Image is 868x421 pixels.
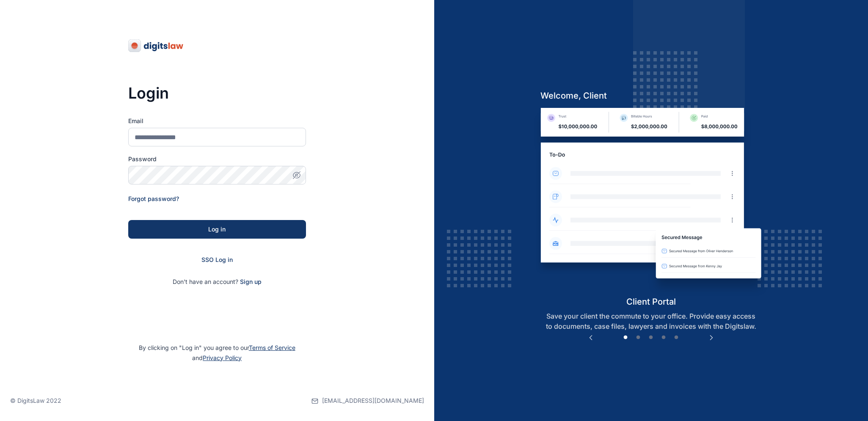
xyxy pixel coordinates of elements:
[587,333,595,342] button: Previous
[634,333,642,342] button: 2
[128,117,306,125] label: Email
[10,343,424,363] p: By clicking on "Log in" you agree to our
[534,296,769,308] h5: client portal
[322,396,424,405] span: [EMAIL_ADDRESS][DOMAIN_NAME]
[647,333,655,342] button: 3
[311,380,424,421] a: [EMAIL_ADDRESS][DOMAIN_NAME]
[659,333,668,342] button: 4
[192,354,242,361] span: and
[128,278,306,286] p: Don't have an account?
[128,195,179,202] a: Forgot password?
[128,85,306,102] h3: Login
[534,90,769,102] h5: welcome, client
[128,155,306,163] label: Password
[203,354,242,361] a: Privacy Policy
[534,311,769,331] p: Save your client the commute to your office. Provide easy access to documents, case files, lawyer...
[201,256,233,263] a: SSO Log in
[707,333,716,342] button: Next
[534,108,769,295] img: client-portal
[249,344,295,351] a: Terms of Service
[672,333,681,342] button: 5
[142,225,292,234] div: Log in
[240,278,262,286] span: Sign up
[10,396,61,405] p: © DigitsLaw 2022
[128,39,184,52] img: digitslaw-logo
[621,333,630,342] button: 1
[128,220,306,239] button: Log in
[240,278,262,285] a: Sign up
